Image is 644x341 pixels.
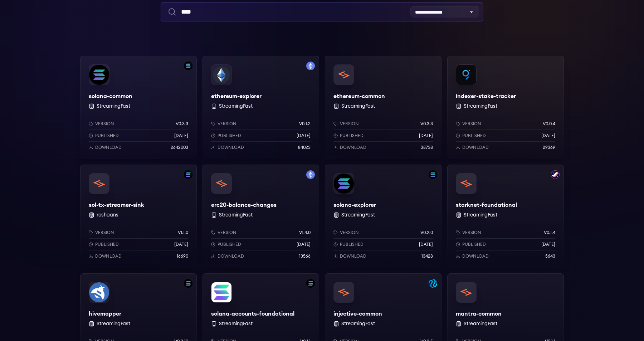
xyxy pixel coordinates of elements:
p: [DATE] [297,133,311,138]
p: Published [462,133,486,138]
button: roshaans [97,211,118,219]
p: v1.4.0 [299,230,311,235]
p: v0.3.3 [420,121,433,127]
p: 16690 [177,253,188,259]
img: Filter by mainnet network [306,62,315,70]
p: Version [462,230,481,235]
p: Version [95,230,114,235]
button: StreamingFast [219,211,253,219]
img: Filter by solana network [184,62,192,70]
p: Version [218,121,236,127]
p: [DATE] [541,133,555,138]
p: 13428 [421,253,433,259]
button: StreamingFast [97,103,130,110]
img: Filter by mainnet network [306,170,315,179]
a: Filter by mainnet networkethereum-explorerethereum-explorer StreamingFastVersionv0.1.2Published[D... [203,56,319,159]
p: v0.3.3 [176,121,188,127]
a: ethereum-commonethereum-common StreamingFastVersionv0.3.3Published[DATE]Download38738 [325,56,441,159]
p: 84023 [298,145,311,150]
p: v0.0.4 [543,121,555,127]
p: Version [340,121,359,127]
button: StreamingFast [464,211,497,219]
p: Published [340,133,364,138]
p: Download [462,253,489,259]
p: 29369 [543,145,555,150]
p: Published [95,242,119,247]
p: Download [218,145,244,150]
button: StreamingFast [464,103,497,110]
button: StreamingFast [341,103,375,110]
button: StreamingFast [219,103,253,110]
button: StreamingFast [97,320,130,327]
button: StreamingFast [341,211,375,219]
p: Published [462,242,486,247]
p: Version [95,121,114,127]
p: Version [462,121,481,127]
img: Filter by injective-mainnet network [429,279,437,288]
p: 13566 [299,253,311,259]
p: 2642003 [171,145,188,150]
p: Published [218,242,241,247]
p: Download [95,253,122,259]
a: Filter by solana networksolana-explorersolana-explorer StreamingFastVersionv0.2.0Published[DATE]D... [325,165,441,268]
p: [DATE] [541,242,555,247]
p: [DATE] [419,242,433,247]
a: indexer-stake-trackerindexer-stake-tracker StreamingFastVersionv0.0.4Published[DATE]Download29369 [447,56,564,159]
p: Download [95,145,122,150]
a: Filter by starknet networkstarknet-foundationalstarknet-foundational StreamingFastVersionv0.1.4Pu... [447,165,564,268]
p: v0.2.0 [420,230,433,235]
img: Filter by solana network [184,279,192,288]
p: Download [218,253,244,259]
a: Filter by solana networksolana-commonsolana-common StreamingFastVersionv0.3.3Published[DATE]Downl... [80,56,197,159]
a: Filter by mainnet networkerc20-balance-changeserc20-balance-changes StreamingFastVersionv1.4.0Pub... [203,165,319,268]
p: [DATE] [419,133,433,138]
img: Filter by solana-accounts-mainnet network [306,279,315,288]
p: Published [95,133,119,138]
p: [DATE] [174,133,188,138]
p: Version [218,230,236,235]
p: 5643 [545,253,555,259]
p: Published [218,133,241,138]
p: Download [462,145,489,150]
a: Filter by solana networksol-tx-streamer-sinksol-tx-streamer-sink roshaansVersionv1.1.0Published[D... [80,165,197,268]
p: Download [340,145,366,150]
button: StreamingFast [219,320,253,327]
button: StreamingFast [464,320,497,327]
p: v1.1.0 [178,230,188,235]
img: Filter by solana network [429,170,437,179]
p: v0.1.2 [299,121,311,127]
p: v0.1.4 [544,230,555,235]
p: 38738 [421,145,433,150]
p: Published [340,242,364,247]
button: StreamingFast [341,320,375,327]
p: Version [340,230,359,235]
img: Filter by starknet network [551,170,560,179]
p: [DATE] [174,242,188,247]
img: Filter by solana network [184,170,192,179]
p: Download [340,253,366,259]
p: [DATE] [297,242,311,247]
